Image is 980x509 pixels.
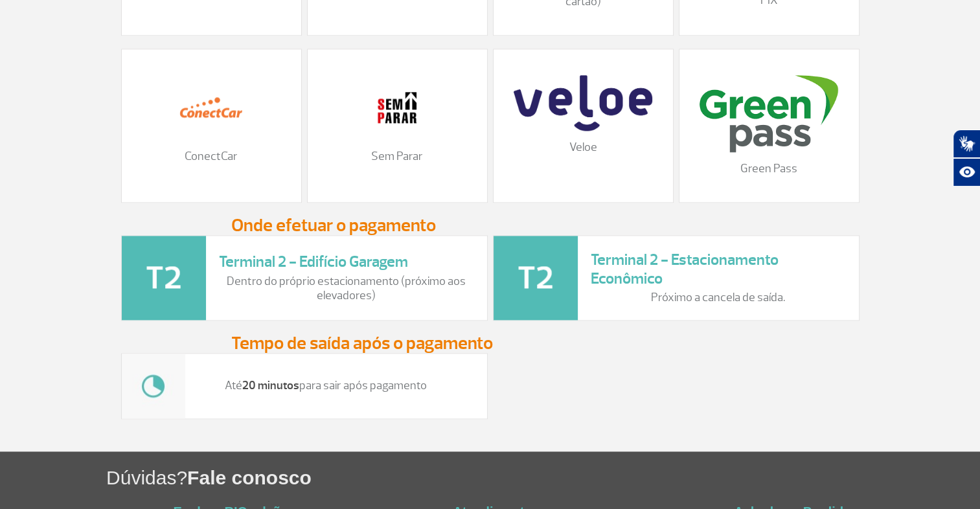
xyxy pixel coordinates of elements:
p: Veloe [507,141,660,155]
button: Abrir recursos assistivos. [953,158,980,187]
img: t2-icone.png [494,236,578,320]
span: Fale conosco [187,467,312,488]
h3: Terminal 2 - Edifício Garagem [219,253,474,271]
p: Green Pass [692,162,846,176]
strong: 20 minutos [242,378,299,393]
img: t2-icone.png [122,236,206,320]
h3: Onde efetuar o pagamento [231,216,749,235]
p: Sem Parar [321,150,474,164]
p: ConectCar [135,150,288,164]
img: 12.png [179,75,244,140]
button: Abrir tradutor de língua de sinais. [953,130,980,158]
h1: Dúvidas? [106,464,980,491]
div: Plugin de acessibilidade da Hand Talk. [953,130,980,187]
h3: Tempo de saída após o pagamento [231,334,749,353]
img: download%20%2816%29.png [700,75,838,152]
img: 11.png [365,75,429,140]
p: Dentro do próprio estacionamento (próximo aos elevadores) [219,275,474,302]
p: Até para sair após pagamento [198,379,453,393]
p: Próximo a cancela de saída. [591,291,846,305]
img: tempo.jpg [122,354,185,418]
h3: Terminal 2 - Estacionamento Econômico [591,251,846,288]
img: veloe-logo-1%20%281%29.png [514,75,652,131]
